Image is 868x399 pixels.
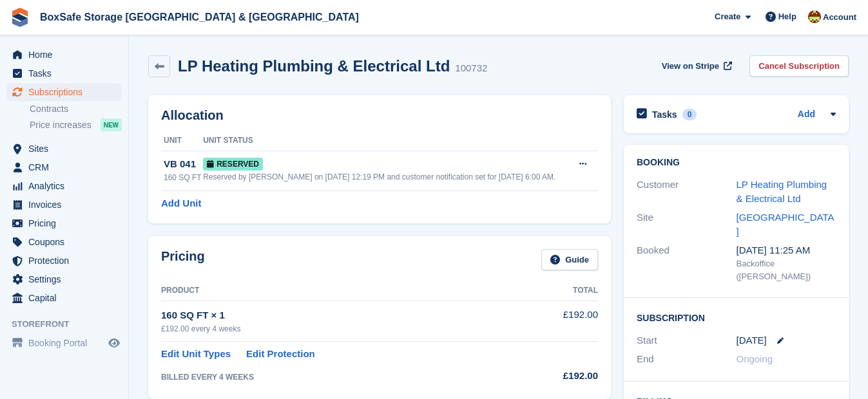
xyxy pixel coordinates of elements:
a: Edit Unit Types [161,347,231,362]
div: 160 SQ FT × 1 [161,308,517,323]
a: [GEOGRAPHIC_DATA] [737,212,834,237]
img: stora-icon-8386f47178a22dfd0bd8f6a31ec36ba5ce8667c1dd55bd0f319d3a0aa187defe.svg [10,8,30,27]
a: Add [798,107,815,122]
span: Settings [28,270,106,288]
span: Help [778,10,796,23]
span: Invoices [28,196,106,214]
div: [DATE] 11:25 AM [737,243,836,258]
span: Capital [28,289,106,307]
a: menu [6,158,122,176]
div: 160 SQ FT [164,172,203,183]
div: Start [637,333,737,348]
span: Protection [28,252,106,270]
span: Storefront [12,318,128,331]
a: menu [6,214,122,232]
h2: Pricing [161,249,205,270]
span: Ongoing [737,353,773,364]
div: £192.00 every 4 weeks [161,323,517,335]
td: £192.00 [517,301,598,341]
div: Site [637,210,737,239]
a: menu [6,196,122,214]
a: Cancel Subscription [749,55,849,77]
th: Total [517,281,598,301]
a: View on Stripe [657,55,735,77]
span: Account [823,11,856,24]
span: Create [715,10,740,23]
a: menu [6,140,122,158]
a: LP Heating Plumbing & Electrical Ltd [737,179,827,205]
a: menu [6,252,122,270]
a: menu [6,83,122,101]
h2: LP Heating Plumbing & Electrical Ltd [178,57,450,75]
span: Subscriptions [28,83,106,101]
a: menu [6,289,122,307]
h2: Subscription [637,311,836,324]
span: Pricing [28,214,106,232]
div: 100732 [455,61,487,76]
a: Contracts [30,103,122,115]
div: NEW [101,118,122,131]
div: Backoffice ([PERSON_NAME]) [737,257,836,283]
img: Kim [808,10,821,23]
span: Reserved [203,158,263,171]
a: Preview store [106,335,122,351]
a: menu [6,270,122,288]
a: Price increases NEW [30,118,122,132]
span: Sites [28,140,106,158]
div: Reserved by [PERSON_NAME] on [DATE] 12:19 PM and customer notification set for [DATE] 6:00 AM. [203,171,570,183]
span: Home [28,46,106,64]
div: Customer [637,178,737,207]
span: Tasks [28,64,106,82]
h2: Booking [637,158,836,168]
div: £192.00 [517,369,598,384]
div: Booked [637,243,737,283]
th: Unit Status [203,131,570,151]
span: Analytics [28,177,106,195]
div: 0 [682,109,697,120]
a: BoxSafe Storage [GEOGRAPHIC_DATA] & [GEOGRAPHIC_DATA] [35,6,364,28]
div: End [637,352,737,367]
a: menu [6,233,122,251]
th: Product [161,281,517,301]
a: menu [6,46,122,64]
span: Price increases [30,119,92,131]
span: View on Stripe [662,60,719,73]
a: Guide [541,249,598,270]
span: Coupons [28,233,106,251]
div: VB 041 [164,157,203,172]
a: menu [6,334,122,352]
h2: Allocation [161,108,598,123]
a: Add Unit [161,196,201,211]
time: 2025-09-07 23:00:00 UTC [737,333,767,348]
span: CRM [28,158,106,176]
a: menu [6,64,122,82]
th: Unit [161,131,203,151]
span: Booking Portal [28,334,106,352]
h2: Tasks [652,109,677,120]
div: BILLED EVERY 4 WEEKS [161,371,517,383]
a: Edit Protection [246,347,315,362]
a: menu [6,177,122,195]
